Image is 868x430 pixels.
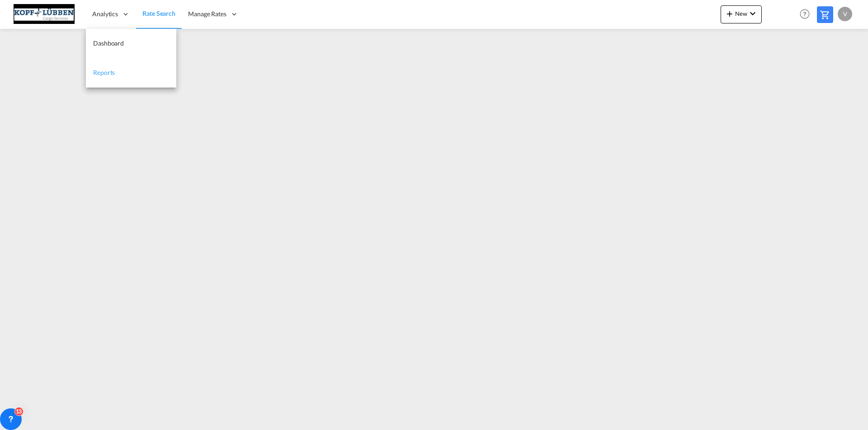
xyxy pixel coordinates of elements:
div: Help [797,6,817,23]
md-icon: icon-plus 400-fg [724,8,735,19]
span: Help [797,6,812,22]
a: Dashboard [86,29,176,58]
a: Reports [86,58,176,88]
div: v [838,7,852,21]
span: Analytics [92,9,118,18]
span: Manage Rates [188,9,226,18]
button: icon-plus 400-fgNewicon-chevron-down [721,5,762,23]
span: Rate Search [142,9,175,17]
span: Reports [93,69,115,76]
span: Dashboard [93,39,124,47]
img: 25cf3bb0aafc11ee9c4fdbd399af7748.JPG [14,4,75,24]
span: New [724,10,758,17]
md-icon: icon-chevron-down [747,8,758,19]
